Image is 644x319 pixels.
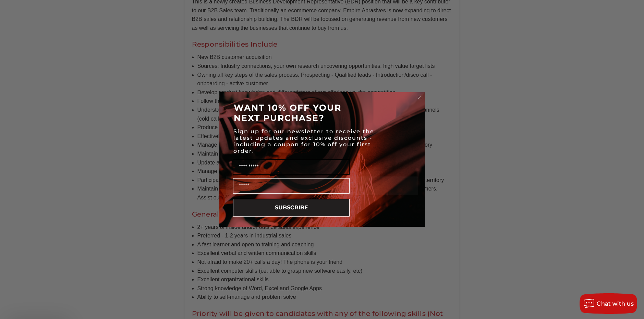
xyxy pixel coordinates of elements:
button: Close dialog [416,94,423,101]
span: Chat with us [597,300,634,307]
input: Email [233,178,350,194]
button: SUBSCRIBE [233,199,350,217]
button: Chat with us [580,293,637,314]
span: Sign up for our newsletter to receive the latest updates and exclusive discounts - including a co... [233,128,374,154]
span: WANT 10% OFF YOUR NEXT PURCHASE? [234,102,341,123]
